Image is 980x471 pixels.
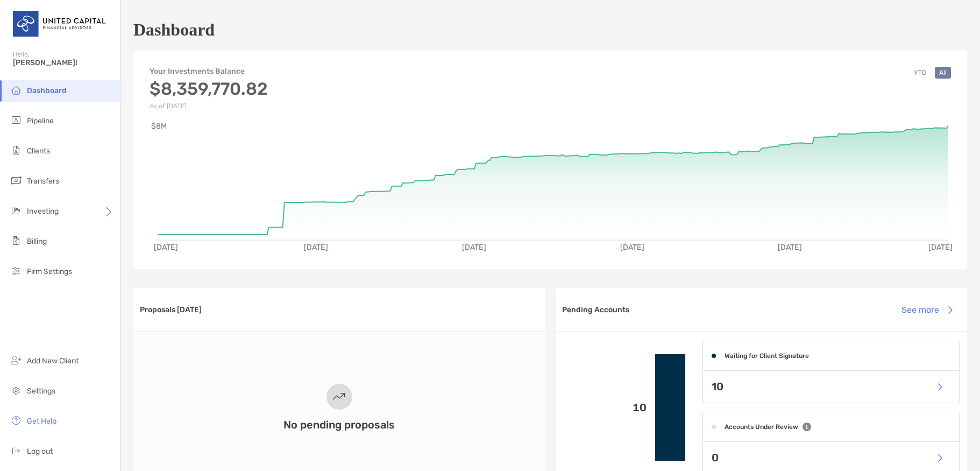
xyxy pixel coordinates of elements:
img: logout icon [10,444,23,457]
img: clients icon [10,144,23,157]
h3: $8,359,770.82 [150,79,268,99]
h4: Waiting for Client Signature [725,352,809,360]
h3: Pending Accounts [562,305,629,314]
h3: Proposals [DATE] [140,305,202,314]
img: transfers icon [10,174,23,187]
img: get-help icon [10,414,23,427]
text: [DATE] [928,243,953,252]
text: [DATE] [154,243,178,252]
p: As of [DATE] [150,102,268,110]
h4: Accounts Under Review [725,423,798,431]
span: Firm Settings [27,267,72,276]
span: [PERSON_NAME]! [13,58,113,67]
p: 10 [564,401,647,414]
img: investing icon [10,204,23,217]
img: billing icon [10,234,23,247]
img: pipeline icon [10,114,23,126]
button: YTD [910,67,931,79]
h1: Dashboard [133,20,215,40]
span: Billing [27,237,47,246]
img: firm-settings icon [10,264,23,277]
span: Investing [27,207,59,216]
span: Log out [27,447,53,456]
img: settings icon [10,384,23,397]
span: Settings [27,386,55,396]
img: United Capital Logo [13,4,107,43]
text: $8M [151,122,167,131]
h4: Your Investments Balance [150,67,268,76]
p: 10 [712,380,723,393]
text: [DATE] [304,243,328,252]
h3: No pending proposals [283,418,395,431]
span: Add New Client [27,356,79,365]
span: Transfers [27,177,59,186]
span: Dashboard [27,86,67,95]
p: 0 [712,451,719,465]
span: Clients [27,146,50,156]
text: [DATE] [620,243,644,252]
span: Pipeline [27,116,54,125]
button: All [935,67,951,79]
img: add_new_client icon [10,354,23,367]
img: dashboard icon [10,83,23,96]
text: [DATE] [778,243,803,252]
button: See more [893,298,961,322]
text: [DATE] [462,243,486,252]
span: Get Help [27,417,56,426]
